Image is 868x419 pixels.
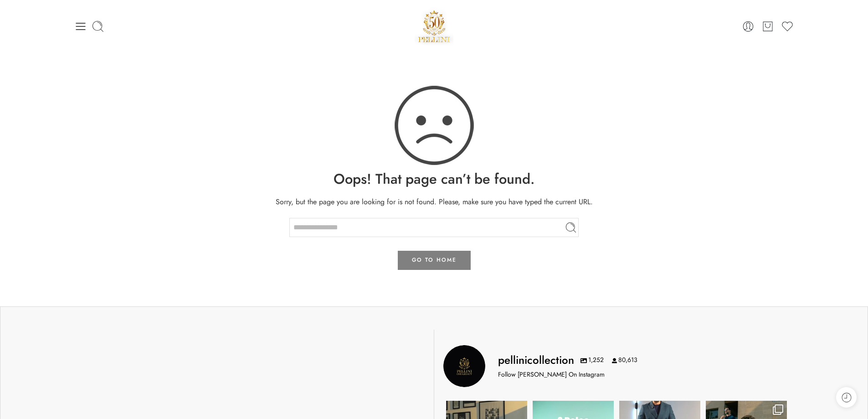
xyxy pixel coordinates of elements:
a: Pellini - [415,7,454,46]
span: 1,252 [580,356,604,365]
p: Sorry, but the page you are looking for is not found. Please, make sure you have typed the curren... [74,196,794,208]
a: Login / Register [742,20,755,33]
a: Cart [761,20,774,33]
h1: Oops! That page can’t be found. [74,169,794,189]
a: Pellini Collection pellinicollection 1,252 80,613 Follow [PERSON_NAME] On Instagram [443,345,790,387]
p: Follow [PERSON_NAME] On Instagram [498,370,605,379]
a: GO TO HOME [398,251,471,270]
img: Pellini [415,7,454,46]
a: Wishlist [781,20,794,33]
h3: pellinicollection [498,352,574,368]
img: 404 [393,84,475,166]
span: 80,613 [612,356,637,365]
